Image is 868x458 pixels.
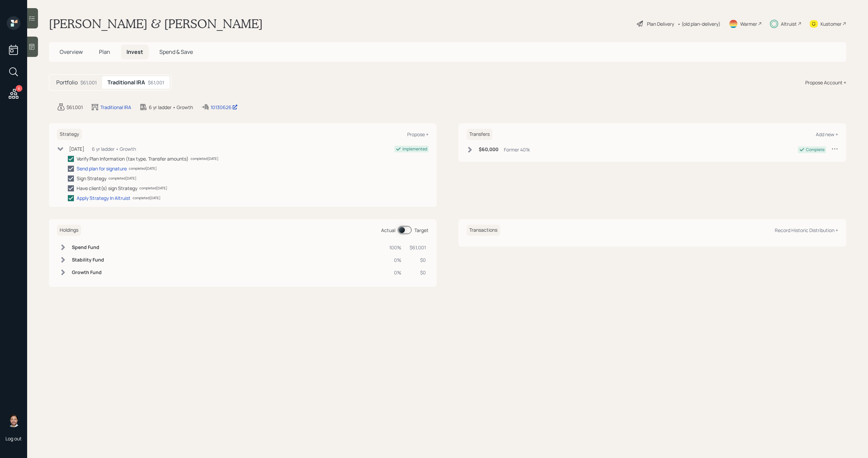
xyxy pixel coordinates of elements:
[467,225,500,236] h6: Transactions
[479,147,498,152] h6: $60,000
[211,104,238,111] div: 10130626
[410,256,426,264] div: $0
[60,48,83,56] span: Overview
[77,185,137,192] div: Have client(s) sign Strategy
[92,145,136,152] div: 6 yr ladder • Growth
[77,165,127,172] div: Send plan for signature
[72,257,104,263] h6: Stability Fund
[407,131,429,138] div: Propose +
[805,79,846,86] div: Propose Account +
[126,48,143,56] span: Invest
[467,129,492,140] h6: Transfers
[191,156,218,161] div: completed [DATE]
[806,147,825,153] div: Complete
[389,244,401,251] div: 100%
[7,414,20,427] img: michael-russo-headshot.png
[781,20,797,27] div: Altruist
[5,435,22,442] div: Log out
[677,20,721,27] div: • (old plan-delivery)
[148,79,164,86] div: $61,001
[821,20,842,27] div: Kustomer
[740,20,757,27] div: Warmer
[100,104,131,111] div: Traditional IRA
[647,20,674,27] div: Plan Delivery
[69,145,84,152] div: [DATE]
[414,227,429,234] div: Target
[389,269,401,276] div: 0%
[816,131,838,138] div: Add new +
[389,256,401,264] div: 0%
[410,244,426,251] div: $61,001
[72,245,104,250] h6: Spend Fund
[504,146,530,153] div: Former 401k
[77,194,131,202] div: Apply Strategy In Altruist
[410,269,426,276] div: $0
[77,175,106,182] div: Sign Strategy
[129,166,157,171] div: completed [DATE]
[108,176,136,181] div: completed [DATE]
[139,186,167,191] div: completed [DATE]
[381,227,395,234] div: Actual
[80,79,97,86] div: $61,001
[77,155,189,162] div: Verify Plan Information (tax type, Transfer amounts)
[775,227,838,233] div: Record Historic Distribution +
[56,79,78,86] h5: Portfolio
[72,270,104,275] h6: Growth Fund
[133,195,160,201] div: completed [DATE]
[57,225,81,236] h6: Holdings
[57,129,82,140] h6: Strategy
[49,16,263,31] h1: [PERSON_NAME] & [PERSON_NAME]
[66,104,83,111] div: $61,001
[149,104,193,111] div: 6 yr ladder • Growth
[402,146,427,152] div: Implemented
[99,48,110,56] span: Plan
[107,79,145,86] h5: Traditional IRA
[16,85,22,92] div: 6
[159,48,193,56] span: Spend & Save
